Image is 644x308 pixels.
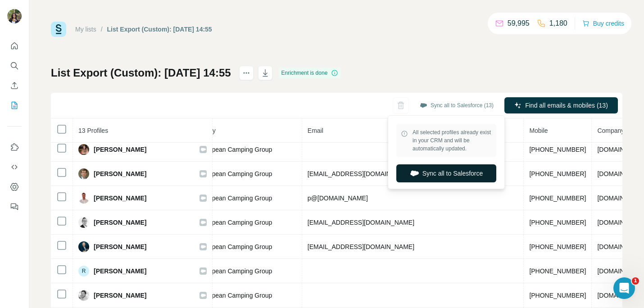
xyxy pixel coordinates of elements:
span: [PERSON_NAME] [94,291,146,300]
button: My lists [7,97,22,113]
button: Dashboard [7,179,22,195]
span: European Camping Group [199,291,272,300]
span: [PHONE_NUMBER] [529,267,586,275]
button: Use Surfe on LinkedIn [7,139,22,155]
span: [PHONE_NUMBER] [529,146,586,153]
span: [PERSON_NAME] [94,218,146,227]
button: actions [239,66,254,80]
span: European Camping Group [199,145,272,154]
span: [PHONE_NUMBER] [529,170,586,177]
iframe: Intercom live chat [613,277,635,299]
span: 13 Profiles [78,127,108,134]
div: List Export (Custom): [DATE] 14:55 [107,25,212,34]
span: [EMAIL_ADDRESS][DOMAIN_NAME] [308,243,414,250]
button: Sync all to Salesforce [396,164,496,182]
span: [PHONE_NUMBER] [529,219,586,226]
img: Surfe Logo [51,22,66,37]
span: European Camping Group [199,194,272,203]
img: Avatar [78,241,89,252]
span: European Camping Group [199,267,272,276]
span: [PHONE_NUMBER] [529,195,586,202]
button: Feedback [7,199,22,215]
img: Avatar [7,9,22,23]
button: Enrich CSV [7,77,22,94]
span: [EMAIL_ADDRESS][DOMAIN_NAME] [308,170,414,177]
span: European Camping Group [199,242,272,251]
span: [PERSON_NAME] [94,267,146,276]
button: Quick start [7,38,22,54]
button: Sync all to Salesforce (13) [413,99,500,112]
button: Find all emails & mobiles (13) [504,97,618,113]
span: European Camping Group [199,169,272,178]
img: Avatar [78,217,89,228]
span: [PERSON_NAME] [94,145,146,154]
a: My lists [75,26,96,33]
p: 1,180 [549,18,567,29]
button: Buy credits [582,17,624,30]
button: Use Surfe API [7,159,22,175]
img: Avatar [78,144,89,155]
button: Search [7,58,22,74]
h1: List Export (Custom): [DATE] 14:55 [51,66,231,80]
span: Mobile [529,127,548,134]
img: Avatar [78,290,89,301]
span: Find all emails & mobiles (13) [525,101,608,110]
img: Avatar [78,193,89,204]
span: European Camping Group [199,218,272,227]
span: [PERSON_NAME] [94,169,146,178]
img: Avatar [78,168,89,179]
span: [EMAIL_ADDRESS][DOMAIN_NAME] [308,219,414,226]
span: [PERSON_NAME] [94,194,146,203]
span: p@[DOMAIN_NAME] [308,195,368,202]
span: [PHONE_NUMBER] [529,292,586,299]
span: [PERSON_NAME] [94,242,146,251]
div: R [78,266,89,276]
div: Enrichment is done [279,68,341,78]
span: 1 [632,277,639,285]
p: 59,995 [508,18,530,29]
span: All selected profiles already exist in your CRM and will be automatically updated. [413,128,492,153]
span: [PHONE_NUMBER] [529,243,586,250]
span: Email [308,127,323,134]
li: / [101,25,103,34]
